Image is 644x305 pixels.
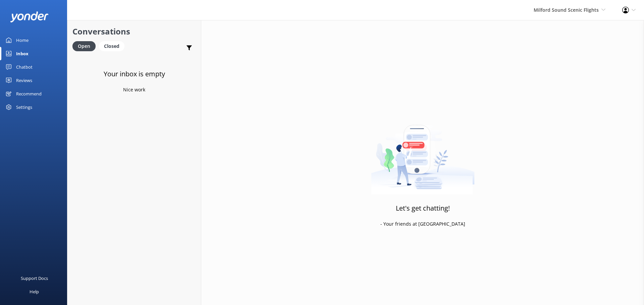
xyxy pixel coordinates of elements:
[10,11,49,22] img: yonder-white-logo.png
[380,220,465,228] p: - Your friends at [GEOGRAPHIC_DATA]
[72,41,96,51] div: Open
[104,69,165,79] h3: Your inbox is empty
[534,7,599,13] span: Milford Sound Scenic Flights
[16,47,29,60] div: Inbox
[99,42,128,50] a: Closed
[396,203,450,214] h3: Let's get chatting!
[371,111,475,195] img: artwork of a man stealing a conversation from at giant smartphone
[123,86,145,93] p: Nice work
[30,285,39,298] div: Help
[16,33,29,47] div: Home
[72,25,196,38] h2: Conversations
[21,272,48,285] div: Support Docs
[16,100,32,114] div: Settings
[16,74,32,87] div: Reviews
[16,87,42,100] div: Recommend
[16,60,33,74] div: Chatbot
[99,41,124,51] div: Closed
[72,42,99,50] a: Open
